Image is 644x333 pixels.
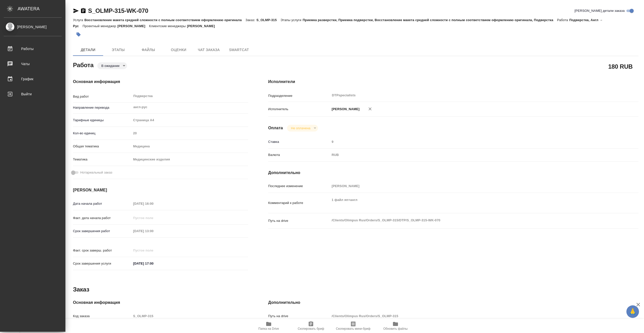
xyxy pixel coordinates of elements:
[557,18,569,22] p: Работа
[258,327,279,330] span: Папка на Drive
[330,216,608,225] textarea: /Clients/Olimpus Rus/Orders/S_OLMP-315/DTP/S_OLMP-315-WK-070
[227,47,251,53] span: SmartCat
[117,24,149,28] p: [PERSON_NAME]
[149,24,187,28] p: Клиентские менеджеры
[4,90,62,98] div: Выйти
[73,216,131,221] p: Факт. дата начала работ
[131,130,248,137] input: Пустое поле
[73,229,131,234] p: Срок завершения работ
[1,43,64,55] a: Работы
[73,60,94,69] h2: Работа
[268,152,330,157] p: Валюта
[287,125,318,132] div: В ожидании
[131,260,175,267] input: ✎ Введи что-нибудь
[1,58,64,70] a: Чаты
[268,139,330,144] p: Ставка
[131,227,175,235] input: Пустое поле
[197,47,221,53] span: Чат заказа
[290,319,332,333] button: Скопировать бриф
[4,45,62,53] div: Работы
[83,24,117,28] p: Проектный менеджер
[106,47,130,53] span: Этапы
[73,300,248,306] h4: Основная информация
[1,88,64,100] a: Выйти
[73,157,131,162] p: Тематика
[84,18,245,22] p: Восстановление макета средней сложности с полным соответствием оформлению оригинала
[4,75,62,83] div: График
[268,125,283,131] h4: Оплата
[268,184,330,189] p: Последнее изменение
[268,107,330,112] p: Исполнитель
[73,248,131,253] p: Факт. срок заверш. работ
[73,79,248,85] h4: Основная информация
[330,182,608,190] input: Пустое поле
[268,200,330,205] p: Комментарий к работе
[131,116,248,124] div: Страница А4
[187,24,219,28] p: [PERSON_NAME]
[330,312,608,320] input: Пустое поле
[131,247,175,254] input: Пустое поле
[268,170,638,176] h4: Дополнительно
[268,79,638,85] h4: Исполнители
[628,306,637,317] span: 🙏
[248,319,290,333] button: Папка на Drive
[303,18,557,22] p: Приемка разверстки, Приемка подверстки, Восстановление макета средней сложности с полным соответс...
[280,18,303,22] p: Этапы услуги
[131,312,248,320] input: Пустое поле
[383,327,408,330] span: Обновить файлы
[73,105,131,110] p: Направление перевода
[365,103,376,114] button: Удалить исполнителя
[131,200,175,207] input: Пустое поле
[73,94,131,99] p: Вид работ
[167,47,191,53] span: Оценки
[73,314,131,319] p: Код заказа
[268,93,330,98] p: Подразделение
[73,18,84,22] p: Услуга
[268,314,330,319] p: Путь на drive
[330,138,608,145] input: Пустое поле
[136,47,160,53] span: Файлы
[131,155,248,164] div: Медицинские изделия
[73,187,248,193] h4: [PERSON_NAME]
[4,60,62,68] div: Чаты
[73,144,131,149] p: Общая тематика
[268,218,330,223] p: Путь на drive
[330,151,608,159] div: RUB
[76,47,100,53] span: Детали
[73,201,131,206] p: Дата начала работ
[73,8,79,14] button: Скопировать ссылку для ЯМессенджера
[131,214,175,222] input: Пустое поле
[336,327,370,330] span: Скопировать мини-бриф
[73,261,131,266] p: Срок завершения услуги
[97,62,127,69] div: В ожидании
[73,118,131,123] p: Тарифные единицы
[626,305,639,318] button: 🙏
[73,131,131,136] p: Кол-во единиц
[268,300,638,306] h4: Дополнительно
[298,327,324,330] span: Скопировать бриф
[575,8,625,13] span: [PERSON_NAME] детали заказа
[332,319,374,333] button: Скопировать мини-бриф
[330,107,359,112] p: [PERSON_NAME]
[73,29,84,40] button: Добавить тэг
[100,64,121,68] button: В ожидании
[4,24,62,30] div: [PERSON_NAME]
[330,196,608,209] textarea: 1 файл яп+англ
[80,170,112,175] span: Нотариальный заказ
[374,319,417,333] button: Обновить файлы
[73,285,89,294] h2: Заказ
[80,8,86,14] button: Скопировать ссылку
[88,7,148,14] a: S_OLMP-315-WK-070
[18,4,65,14] div: AWATERA
[131,142,248,151] div: Медицина
[1,73,64,85] a: График
[246,18,256,22] p: Заказ:
[256,18,280,22] p: S_OLMP-315
[608,62,633,71] h2: 180 RUB
[290,126,312,130] button: Не оплачена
